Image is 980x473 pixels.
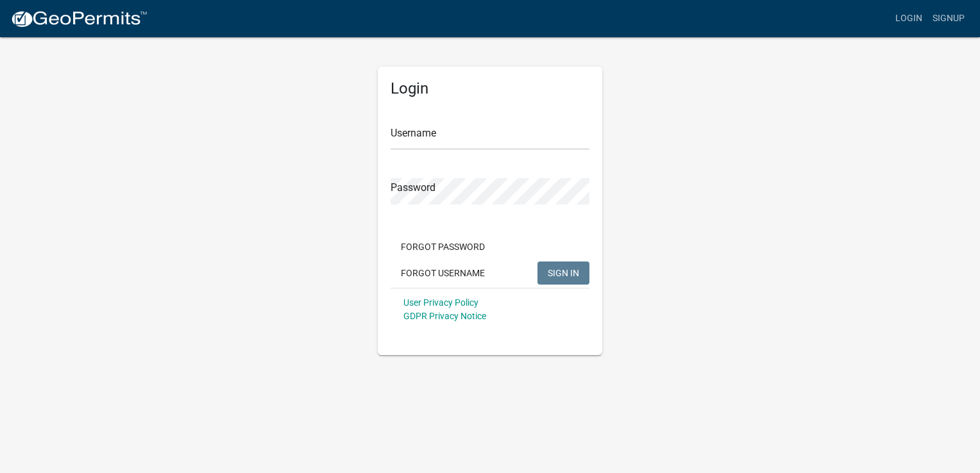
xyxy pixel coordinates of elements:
a: Login [890,6,927,31]
a: Signup [927,6,970,31]
button: Forgot Password [391,235,495,258]
span: SIGN IN [548,267,579,278]
h5: Login [391,79,589,98]
a: User Privacy Policy [403,297,478,308]
button: SIGN IN [537,261,589,285]
button: Forgot Username [391,261,495,285]
a: GDPR Privacy Notice [403,311,486,321]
